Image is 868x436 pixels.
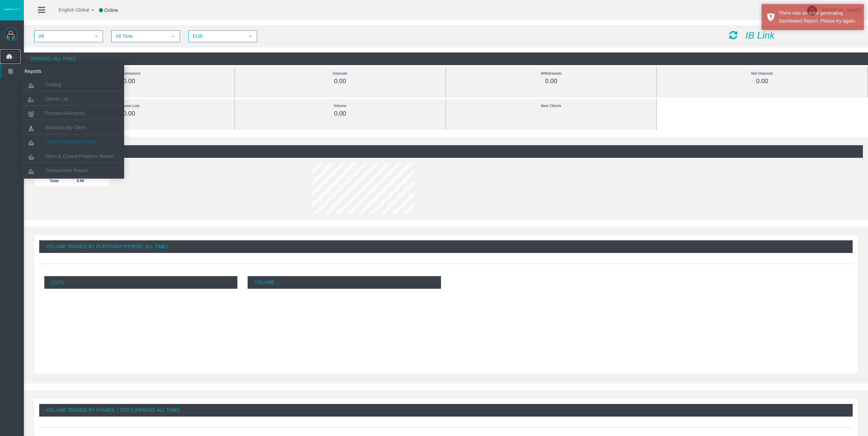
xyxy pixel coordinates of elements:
[745,30,775,41] i: IB Link
[45,82,61,87] span: Trading
[250,102,430,110] div: Volume
[672,70,852,77] div: Net Deposits
[250,70,430,77] div: Deposits
[39,70,219,77] div: Commissions
[45,110,85,116] span: Partners Hierarchy
[779,9,859,25] div: There was an error generating Dashboard Report. Please try again.
[3,8,20,11] img: logo.svg
[39,404,853,417] div: Volume Traded By Symbol | Top 5 (Period: All Time)
[1,64,124,78] a: Reports
[19,64,86,78] span: Reports
[22,93,124,105] a: Clients List
[248,276,441,289] p: Volume
[461,102,641,110] div: New Clients
[93,34,99,39] span: select
[45,96,68,102] span: Clients List
[50,7,89,13] span: English Global
[39,110,219,118] div: 0.00
[34,175,74,186] td: Total
[112,31,167,42] span: All Time
[74,175,109,186] td: 0.00
[104,7,118,13] span: Online
[39,77,219,85] div: 0.00
[45,168,88,173] span: Transactions Report
[22,107,124,119] a: Partners Hierarchy
[461,77,641,85] div: 0.00
[45,125,86,130] span: Summary By Client
[22,150,124,162] a: Open & Closed Positions Report
[35,31,90,42] span: All
[45,139,97,145] span: Trading Activities Report
[44,276,237,289] p: Lots
[250,77,430,85] div: 0.00
[22,164,124,177] a: Transactions Report
[39,102,219,110] div: Volume Lots
[45,153,114,159] span: Open & Closed Positions Report
[250,110,430,118] div: 0.00
[29,145,863,158] div: (Period: All Time)
[24,52,868,65] div: (Period: All Time)
[171,34,176,39] span: select
[22,136,124,148] a: Trading Activities Report
[672,77,852,85] div: 0.00
[39,240,853,253] div: Volume Traded By Platform (Period: All Time)
[189,31,244,42] span: EUR
[248,34,253,39] span: select
[461,70,641,77] div: Withdrawals
[22,121,124,134] a: Summary By Client
[729,30,737,40] i: Reload Dashboard
[22,78,124,91] a: Trading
